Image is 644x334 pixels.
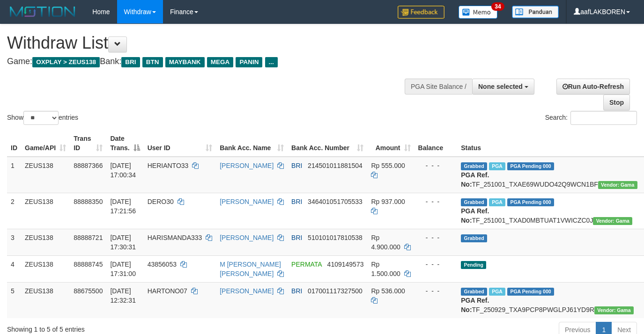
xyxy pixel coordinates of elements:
[461,171,489,188] b: PGA Ref. No:
[489,198,505,206] span: Marked by aafanarl
[7,321,261,334] div: Showing 1 to 5 of 5 entries
[23,111,59,125] select: Showentries
[371,234,400,251] span: Rp 4.900.000
[489,288,505,296] span: Marked by aaftrukkakada
[7,5,78,19] img: MOTION_logo.png
[7,34,420,52] h1: Withdraw List
[593,217,632,225] span: Vendor URL: https://trx31.1velocity.biz
[461,297,489,313] b: PGA Ref. No:
[74,287,103,295] span: 88675500
[371,287,405,295] span: Rp 536.000
[74,162,103,169] span: 88887366
[110,261,136,277] span: [DATE] 17:31:00
[507,198,554,206] span: PGA Pending
[570,111,637,125] input: Search:
[220,287,274,295] a: [PERSON_NAME]
[461,207,489,224] b: PGA Ref. No:
[74,234,103,241] span: 88888721
[457,157,641,193] td: TF_251001_TXAE69WUDO42Q9WCN1BF
[556,79,630,94] a: Run Auto-Refresh
[220,162,274,169] a: [PERSON_NAME]
[308,234,363,241] span: Copy 510101017810538 to clipboard
[398,6,444,19] img: Feedback.jpg
[106,130,143,157] th: Date Trans.: activate to sort column descending
[457,130,641,157] th: Status
[461,288,487,296] span: Grabbed
[21,255,70,282] td: ZEUS138
[291,162,302,169] span: BRI
[594,306,634,314] span: Vendor URL: https://trx31.1velocity.biz
[418,260,454,269] div: - - -
[472,79,534,94] button: None selected
[478,83,523,90] span: None selected
[144,130,216,157] th: User ID: activate to sort column ascending
[32,57,100,67] span: OXPLAY > ZEUS138
[70,130,106,157] th: Trans ID: activate to sort column ascending
[308,162,363,169] span: Copy 214501011881504 to clipboard
[461,234,487,242] span: Grabbed
[545,111,637,125] label: Search:
[21,193,70,229] td: ZEUS138
[7,157,21,193] td: 1
[236,57,262,67] span: PANIN
[110,287,136,304] span: [DATE] 12:32:31
[457,282,641,318] td: TF_250929_TXA9PCP8PWGLPJ61YD9R
[459,6,498,19] img: Button%20Memo.svg
[461,198,487,206] span: Grabbed
[371,198,405,205] span: Rp 937.000
[110,162,136,179] span: [DATE] 17:00:34
[457,193,641,229] td: TF_251001_TXAD0MBTUAT1VWICZC0J
[165,57,205,67] span: MAYBANK
[7,57,420,66] h4: Game: Bank:
[207,57,234,67] span: MEGA
[308,287,363,295] span: Copy 017001117327500 to clipboard
[220,261,281,277] a: M [PERSON_NAME] [PERSON_NAME]
[74,261,103,268] span: 88888745
[291,261,322,268] span: PERMATA
[7,130,21,157] th: ID
[291,287,302,295] span: BRI
[7,111,78,125] label: Show entries
[288,130,367,157] th: Bank Acc. Number: activate to sort column ascending
[142,57,163,67] span: BTN
[21,130,70,157] th: Game/API: activate to sort column ascending
[21,229,70,255] td: ZEUS138
[507,162,554,170] span: PGA Pending
[371,162,405,169] span: Rp 555.000
[512,6,559,18] img: panduan.png
[7,193,21,229] td: 2
[418,161,454,170] div: - - -
[7,255,21,282] td: 4
[367,130,414,157] th: Amount: activate to sort column ascending
[220,198,274,205] a: [PERSON_NAME]
[110,198,136,215] span: [DATE] 17:21:56
[148,287,187,295] span: HARTONO07
[491,2,504,11] span: 34
[405,79,472,94] div: PGA Site Balance /
[371,261,400,277] span: Rp 1.500.000
[220,234,274,241] a: [PERSON_NAME]
[308,198,363,205] span: Copy 346401051705533 to clipboard
[216,130,288,157] th: Bank Acc. Name: activate to sort column ascending
[148,261,177,268] span: 43856053
[418,286,454,296] div: - - -
[418,233,454,242] div: - - -
[74,198,103,205] span: 88888350
[148,198,174,205] span: DERO30
[7,282,21,318] td: 5
[461,261,486,269] span: Pending
[291,198,302,205] span: BRI
[415,130,458,157] th: Balance
[148,162,189,169] span: HERIANTO33
[291,234,302,241] span: BRI
[121,57,140,67] span: BRI
[489,162,505,170] span: Marked by aafanarl
[21,282,70,318] td: ZEUS138
[148,234,202,241] span: HARISMANDA333
[603,94,630,110] a: Stop
[418,197,454,206] div: - - -
[598,181,637,189] span: Vendor URL: https://trx31.1velocity.biz
[461,162,487,170] span: Grabbed
[110,234,136,251] span: [DATE] 17:30:31
[21,157,70,193] td: ZEUS138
